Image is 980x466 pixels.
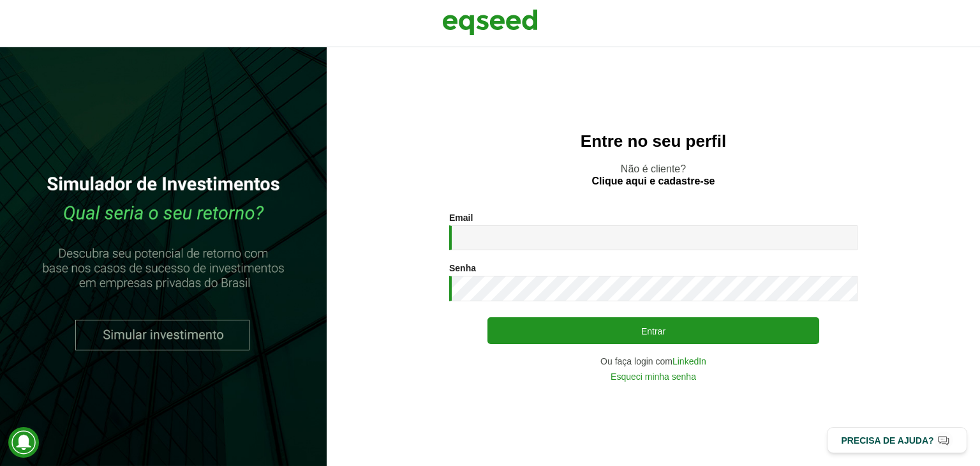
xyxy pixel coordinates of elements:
[611,372,696,381] a: Esqueci minha senha
[449,213,473,222] label: Email
[487,317,819,344] button: Entrar
[449,264,476,273] label: Senha
[592,176,715,186] a: Clique aqui e cadastre-se
[352,132,954,151] h2: Entre no seu perfil
[449,357,857,366] div: Ou faça login com
[442,6,538,38] img: EqSeed Logo
[352,163,954,187] p: Não é cliente?
[672,357,706,366] a: LinkedIn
